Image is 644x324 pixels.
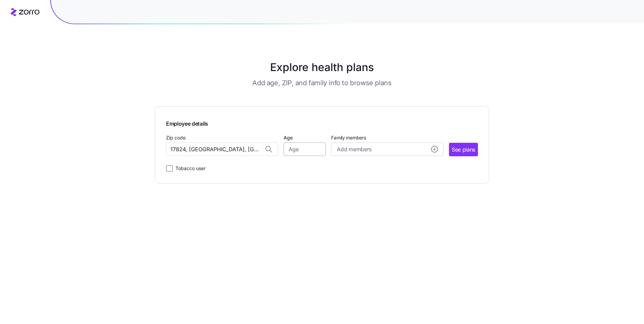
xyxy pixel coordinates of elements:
[173,164,205,172] label: Tobacco user
[284,142,326,156] input: Age
[449,143,478,156] button: See plans
[452,145,475,154] span: See plans
[337,145,371,154] span: Add members
[331,134,443,141] span: Family members
[166,134,186,141] label: Zip code
[331,142,443,156] button: Add membersadd icon
[252,78,391,88] h3: Add age, ZIP, and family info to browse plans
[166,142,278,156] input: Zip code
[172,59,473,75] h1: Explore health plans
[166,118,208,128] span: Employee details
[284,134,293,141] label: Age
[431,146,438,153] svg: add icon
